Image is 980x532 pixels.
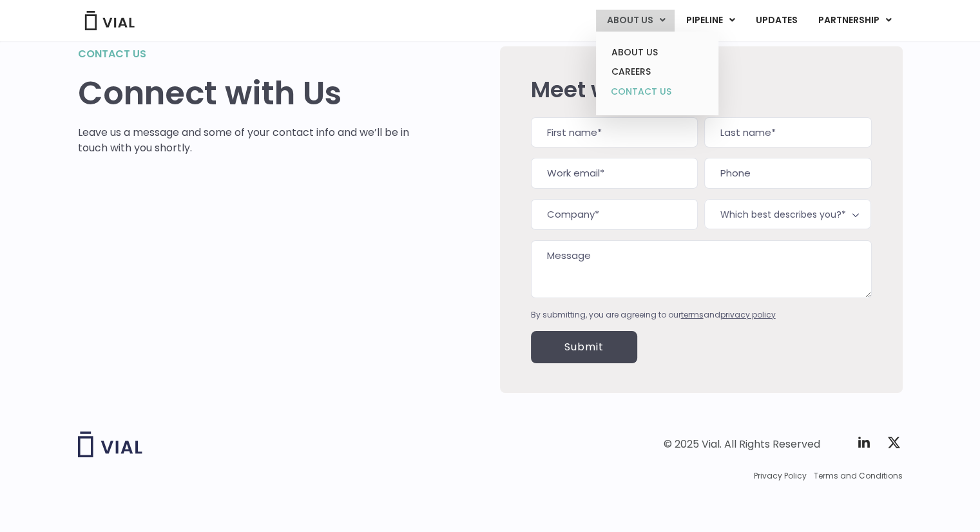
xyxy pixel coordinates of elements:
[531,77,872,102] h2: Meet with us!
[531,117,698,148] input: First name*
[531,331,637,363] input: Submit
[745,10,807,32] a: UPDATES
[78,432,142,457] img: Vial logo wih "Vial" spelled out
[84,11,135,30] img: Vial Logo
[664,437,820,451] div: © 2025 Vial. All Rights Reserved
[704,199,871,229] span: Which best describes you?*
[78,75,410,112] h1: Connect with Us
[600,43,713,62] a: ABOUT US
[754,470,807,482] a: Privacy Policy
[600,82,713,102] a: CONTACT US
[814,470,903,482] a: Terms and Conditions
[600,62,713,82] a: CAREERS
[531,158,698,189] input: Work email*
[531,199,698,230] input: Company*
[704,117,871,148] input: Last name*
[78,125,410,156] p: Leave us a message and some of your contact info and we’ll be in touch with you shortly.
[704,158,871,189] input: Phone
[681,309,704,320] a: terms
[720,309,776,320] a: privacy policy
[531,309,872,321] div: By submitting, you are agreeing to our and
[675,10,744,32] a: PIPELINEMenu Toggle
[807,10,901,32] a: PARTNERSHIPMenu Toggle
[78,46,410,62] h2: Contact us
[596,10,675,32] a: ABOUT USMenu Toggle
